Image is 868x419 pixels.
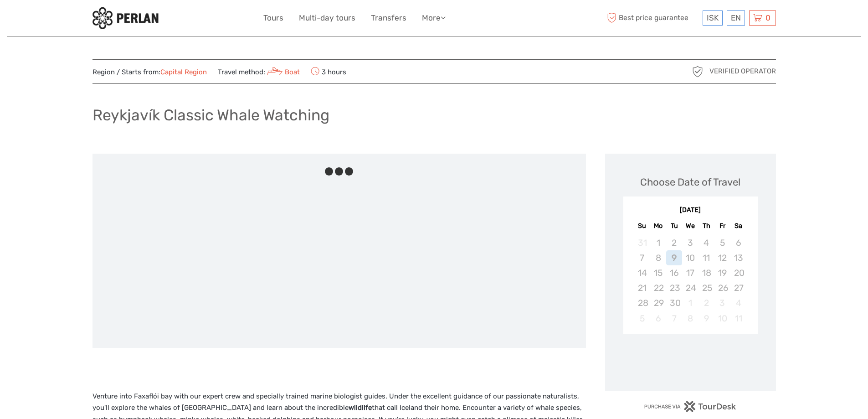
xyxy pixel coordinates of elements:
span: 3 hours [311,65,346,78]
img: PurchaseViaTourDesk.png [644,401,736,412]
div: Not available Tuesday, September 23rd, 2025 [666,280,682,295]
a: Tours [263,11,283,25]
div: Fr [714,220,730,232]
div: Not available Tuesday, September 16th, 2025 [666,265,682,280]
div: Tu [666,220,682,232]
span: 0 [764,13,772,22]
div: Not available Thursday, September 18th, 2025 [699,265,714,280]
div: Loading... [688,358,693,364]
div: Not available Monday, September 8th, 2025 [650,250,666,265]
div: Not available Thursday, September 25th, 2025 [699,280,714,295]
div: Not available Saturday, September 6th, 2025 [730,235,746,250]
div: Not available Wednesday, October 1st, 2025 [682,295,698,310]
div: Not available Monday, October 6th, 2025 [650,311,666,326]
div: Not available Thursday, September 4th, 2025 [699,235,714,250]
div: Not available Sunday, September 21st, 2025 [634,280,650,295]
div: Not available Friday, October 3rd, 2025 [714,295,730,310]
a: More [422,11,446,25]
div: EN [727,10,745,26]
div: Not available Saturday, September 20th, 2025 [730,265,746,280]
div: Not available Sunday, August 31st, 2025 [634,235,650,250]
div: Sa [730,220,746,232]
div: Not available Saturday, October 11th, 2025 [730,311,746,326]
a: Transfers [371,11,406,25]
div: Not available Sunday, September 28th, 2025 [634,295,650,310]
div: Not available Thursday, September 11th, 2025 [699,250,714,265]
div: Not available Wednesday, September 3rd, 2025 [682,235,698,250]
div: Not available Tuesday, September 2nd, 2025 [666,235,682,250]
div: Not available Wednesday, September 17th, 2025 [682,265,698,280]
span: Region / Starts from: [92,67,207,77]
div: Not available Monday, September 29th, 2025 [650,295,666,310]
div: Not available Wednesday, September 24th, 2025 [682,280,698,295]
div: Not available Saturday, September 27th, 2025 [730,280,746,295]
span: Verified Operator [709,67,776,76]
div: Th [699,220,714,232]
div: Not available Friday, October 10th, 2025 [714,311,730,326]
div: Not available Friday, September 26th, 2025 [714,280,730,295]
div: Not available Sunday, September 14th, 2025 [634,265,650,280]
a: Boat [265,68,300,76]
div: Not available Monday, September 1st, 2025 [650,235,666,250]
div: Choose Date of Travel [640,175,740,189]
span: ISK [707,13,719,22]
img: 288-6a22670a-0f57-43d8-a107-52fbc9b92f2c_logo_small.jpg [92,7,159,29]
div: Not available Tuesday, September 30th, 2025 [666,295,682,310]
div: Not available Wednesday, October 8th, 2025 [682,311,698,326]
img: verified_operator_grey_128.png [690,64,705,79]
div: Not available Monday, September 22nd, 2025 [650,280,666,295]
div: [DATE] [623,206,758,215]
div: Not available Thursday, October 2nd, 2025 [699,295,714,310]
div: Not available Saturday, October 4th, 2025 [730,295,746,310]
div: month 2025-09 [626,235,755,326]
a: Multi-day tours [299,11,355,25]
div: Not available Thursday, October 9th, 2025 [699,311,714,326]
div: Not available Sunday, September 7th, 2025 [634,250,650,265]
div: Not available Friday, September 12th, 2025 [714,250,730,265]
div: Su [634,220,650,232]
h1: Reykjavík Classic Whale Watching [92,106,329,124]
div: Not available Friday, September 5th, 2025 [714,235,730,250]
span: Best price guarantee [605,10,700,26]
strong: wildlife [349,403,372,412]
div: Not available Tuesday, October 7th, 2025 [666,311,682,326]
span: Travel method: [218,65,300,78]
div: Not available Monday, September 15th, 2025 [650,265,666,280]
div: Mo [650,220,666,232]
a: Capital Region [160,68,207,76]
div: Not available Tuesday, September 9th, 2025 [666,250,682,265]
div: Not available Wednesday, September 10th, 2025 [682,250,698,265]
div: Not available Sunday, October 5th, 2025 [634,311,650,326]
div: Not available Saturday, September 13th, 2025 [730,250,746,265]
div: Not available Friday, September 19th, 2025 [714,265,730,280]
div: We [682,220,698,232]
